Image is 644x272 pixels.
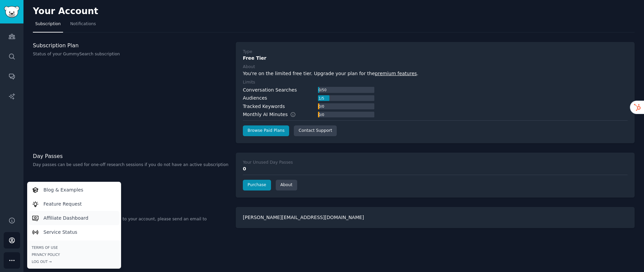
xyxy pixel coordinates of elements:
a: Privacy Policy [32,252,116,257]
p: Affiliate Dashboard [44,215,89,222]
a: Service Status [28,225,120,239]
div: 0 / 0 [318,103,325,109]
div: Log Out → [32,259,116,264]
p: Blog & Examples [44,186,84,194]
div: Your Unused Day Passes [243,160,293,166]
div: [PERSON_NAME][EMAIL_ADDRESS][DOMAIN_NAME] [236,207,635,228]
h3: Subscription Plan [33,42,229,49]
a: Terms of Use [32,245,116,250]
div: You're on the limited free tier. Upgrade your plan for the . [243,70,628,77]
div: Audiences [243,95,267,102]
a: Browse Paid Plans [243,125,289,136]
div: About [243,64,255,70]
h3: Day Passes [33,153,229,160]
div: Conversation Searches [243,87,297,94]
div: Tracked Keywords [243,103,285,110]
a: premium features [375,71,417,76]
div: 0 [243,165,628,172]
p: Status of your GummySearch subscription [33,51,229,57]
div: Free Tier [243,55,628,62]
a: Subscription [33,19,63,33]
a: Affiliate Dashboard [28,211,120,225]
h2: Your Account [33,6,98,17]
span: Notifications [70,21,96,27]
a: Contact Support [294,125,337,136]
div: 1 / 5 [318,95,325,101]
span: Subscription [35,21,61,27]
a: Notifications [68,19,98,33]
div: Type [243,49,252,55]
a: Blog & Examples [28,183,120,197]
img: GummySearch logo [4,6,19,18]
div: 0 / 0 [318,112,325,118]
p: Feature Request [44,201,82,208]
p: Service Status [44,229,77,236]
a: Purchase [243,180,271,191]
div: 0 / 50 [318,87,327,93]
h3: Email Address [33,207,229,214]
div: Limits [243,79,255,86]
p: Day passes can be used for one-off research sessions if you do not have an active subscription [33,162,229,168]
div: Monthly AI Minutes [243,111,303,118]
a: Feature Request [28,197,120,211]
a: About [276,180,297,191]
p: To modify your email or make any changes to your account, please send an email to [EMAIL_ADDRESS]... [33,216,229,228]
